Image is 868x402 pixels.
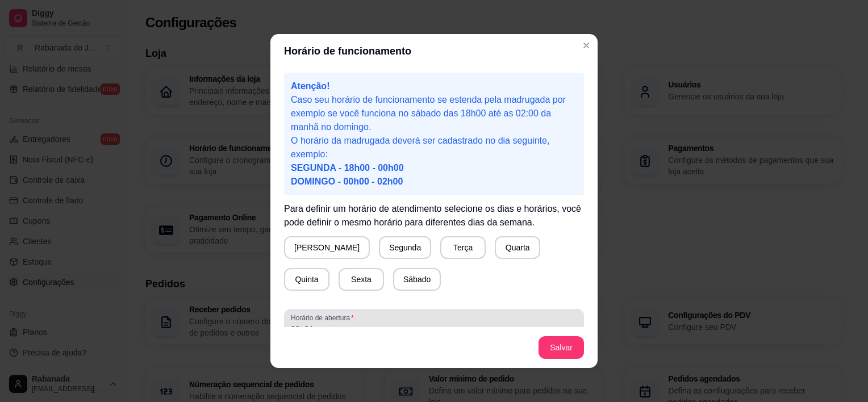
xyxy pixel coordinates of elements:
div: hour, [290,324,301,335]
button: Salvar [539,336,584,359]
p: O horário da madrugada deverá ser cadastrado no dia seguinte, exemplo: [291,134,577,189]
button: Segunda [379,236,431,259]
button: Terça [440,236,486,259]
span: DOMINGO - 00h00 - 02h00 [291,177,403,186]
div: minute, [303,324,314,335]
button: Quarta [495,236,540,259]
button: Quinta [284,268,329,291]
span: SEGUNDA - 18h00 - 00h00 [291,163,404,173]
button: Close [577,36,595,55]
p: Para definir um horário de atendimento selecione os dias e horários, você pode definir o mesmo ho... [284,202,584,229]
div: : [300,324,304,335]
span: Horário de abertura [291,313,577,323]
button: Sábado [393,268,441,291]
p: Atenção! [291,79,577,93]
p: Caso seu horário de funcionamento se estenda pela madrugada por exemplo se você funciona no sábad... [291,93,577,134]
header: Horário de funcionamento [270,34,598,68]
button: Sexta [339,268,384,291]
button: [PERSON_NAME] [284,236,370,259]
